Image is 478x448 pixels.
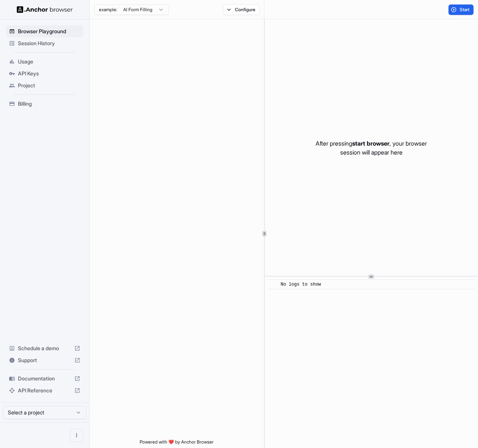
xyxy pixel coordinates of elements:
div: Documentation [6,373,83,385]
img: Anchor Logo [17,6,73,13]
span: Powered with ❤️ by Anchor Browser [140,439,214,448]
div: Usage [6,56,83,68]
span: No logs to show [281,282,321,287]
div: Support [6,354,83,366]
span: Start [460,7,470,13]
div: Project [6,80,83,91]
span: Support [18,357,71,364]
button: Open menu [70,429,83,442]
p: After pressing , your browser session will appear here [316,139,427,157]
button: Start [448,4,474,15]
span: ​ [271,281,275,288]
button: Configure [223,4,260,15]
span: Usage [18,58,80,65]
span: API Keys [18,70,80,77]
span: API Reference [18,387,71,394]
div: Billing [6,98,83,110]
span: Schedule a demo [18,345,71,352]
span: Project [18,82,80,89]
span: Billing [18,100,80,108]
div: API Keys [6,68,83,80]
span: Browser Playground [18,28,80,35]
span: Documentation [18,375,71,382]
span: Session History [18,40,80,47]
div: Schedule a demo [6,342,83,354]
span: example: [99,7,117,13]
div: API Reference [6,385,83,396]
div: Browser Playground [6,25,83,37]
span: start browser [352,140,389,147]
div: Session History [6,37,83,49]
